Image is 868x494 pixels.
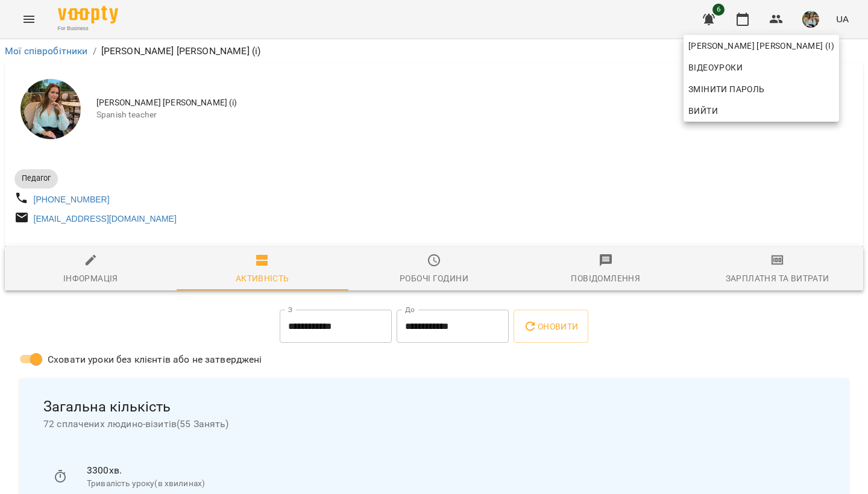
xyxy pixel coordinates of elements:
span: Вийти [688,104,718,118]
a: Відеоуроки [684,57,747,78]
a: [PERSON_NAME] [PERSON_NAME] (і) [684,35,839,57]
button: Вийти [684,100,839,122]
span: [PERSON_NAME] [PERSON_NAME] (і) [688,39,834,53]
span: Змінити пароль [688,82,834,96]
a: Змінити пароль [684,78,839,100]
span: Відеоуроки [688,60,743,75]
